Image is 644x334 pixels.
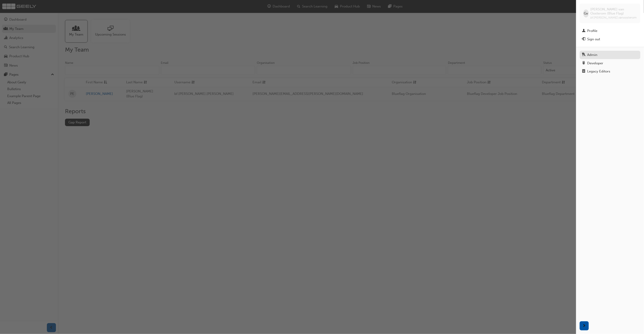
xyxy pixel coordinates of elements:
button: Sign out [580,35,640,43]
span: notepad-icon [582,70,585,74]
span: next-icon [583,323,586,329]
a: Profile [580,27,640,35]
span: robot-icon [582,61,585,65]
a: Legacy Editors [580,67,640,76]
div: Legacy Editors [587,69,610,74]
span: man-icon [582,29,585,33]
div: Profile [587,28,597,34]
span: exit-icon [582,37,585,41]
a: Admin [580,51,640,59]
a: Developer [580,59,640,67]
span: keys-icon [582,53,585,57]
div: Developer [587,61,603,66]
div: Admin [587,52,597,58]
span: [PERSON_NAME] van Oosterom (Blue Flag) [591,7,637,15]
span: bf.[PERSON_NAME].vanoosterom [591,16,637,19]
div: Sign out [587,37,600,42]
span: Gv [584,11,588,16]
